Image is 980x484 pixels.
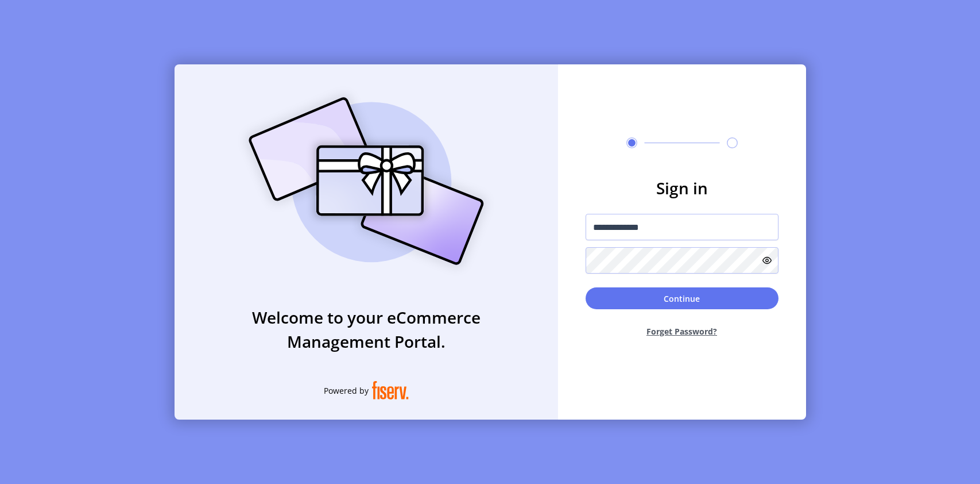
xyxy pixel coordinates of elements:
[586,316,778,347] button: Forget Password?
[586,287,778,309] button: Continue
[586,176,778,200] h3: Sign in
[175,305,558,354] h3: Welcome to your eCommerce Management Portal.
[231,84,501,278] img: card_Illustration.svg
[324,385,369,397] span: Powered by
